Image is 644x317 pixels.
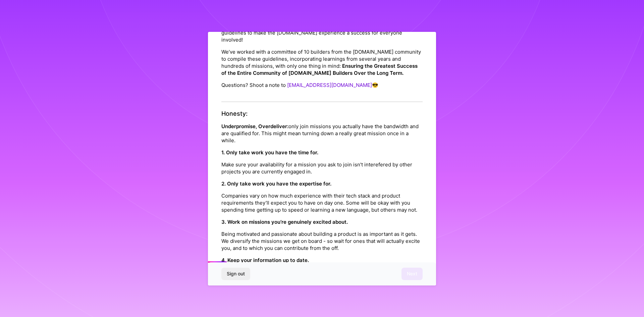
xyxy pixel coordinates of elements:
[221,48,423,76] p: We’ve worked with a committee of 10 builders from the [DOMAIN_NAME] community to compile these gu...
[221,268,250,280] button: Sign out
[221,230,423,252] p: Being motivated and passionate about building a product is as important as it gets. We diversify ...
[221,110,423,117] h4: Honesty:
[221,123,288,129] strong: Underpromise, Overdeliver:
[221,192,423,213] p: Companies vary on how much experience with their tech stack and product requirements they’ll expe...
[221,161,423,175] p: Make sure your availability for a mission you ask to join isn’t interefered by other projects you...
[221,123,423,144] p: only join missions you actually have the bandwidth and are qualified for. This might mean turning...
[221,63,418,76] strong: Ensuring the Greatest Success of the Entire Community of [DOMAIN_NAME] Builders Over the Long Term.
[221,82,423,89] p: Questions? Shoot a note to 😎
[221,180,331,187] strong: 2. Only take work you have the expertise for.
[221,257,309,263] strong: 4. Keep your information up to date.
[221,149,318,156] strong: 1. Only take work you have the time for.
[227,270,245,277] span: Sign out
[221,219,348,225] strong: 3. Work on missions you’re genuinely excited about.
[287,82,372,88] a: [EMAIL_ADDRESS][DOMAIN_NAME]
